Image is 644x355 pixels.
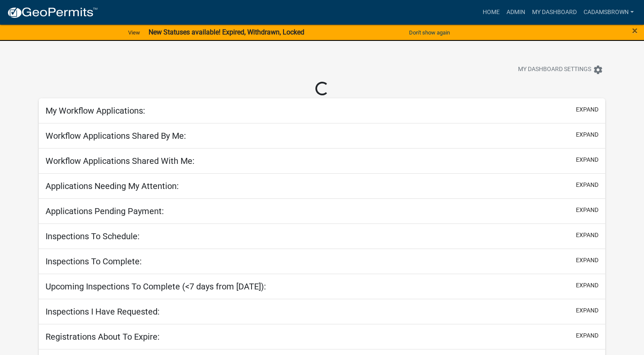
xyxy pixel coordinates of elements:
[576,130,598,139] button: expand
[576,306,598,315] button: expand
[576,180,598,189] button: expand
[46,281,266,292] h5: Upcoming Inspections To Complete (<7 days from [DATE]):
[593,65,603,75] i: settings
[576,155,598,164] button: expand
[149,28,304,36] strong: New Statuses available! Expired, Withdrawn, Locked
[503,4,529,20] a: Admin
[46,206,164,216] h5: Applications Pending Payment:
[46,181,179,191] h5: Applications Needing My Attention:
[576,281,598,290] button: expand
[46,231,140,241] h5: Inspections To Schedule:
[46,256,142,266] h5: Inspections To Complete:
[46,306,160,317] h5: Inspections I Have Requested:
[580,4,637,20] a: cadamsbrown
[125,26,143,40] a: View
[632,25,638,37] span: ×
[576,105,598,114] button: expand
[518,65,591,75] span: My Dashboard Settings
[46,131,186,141] h5: Workflow Applications Shared By Me:
[576,331,598,340] button: expand
[576,231,598,240] button: expand
[511,61,610,78] button: My Dashboard Settingssettings
[576,256,598,265] button: expand
[576,206,598,215] button: expand
[479,4,503,20] a: Home
[46,156,195,166] h5: Workflow Applications Shared With Me:
[529,4,580,20] a: My Dashboard
[46,332,160,342] h5: Registrations About To Expire:
[46,106,145,116] h5: My Workflow Applications:
[632,26,638,36] button: Close
[406,26,453,40] button: Don't show again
